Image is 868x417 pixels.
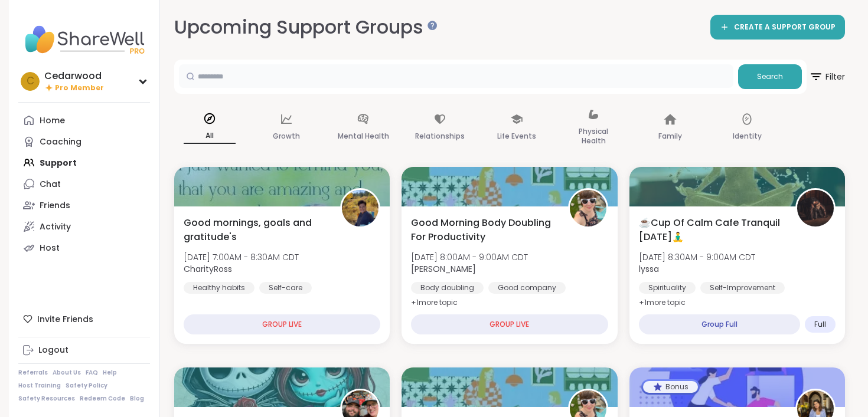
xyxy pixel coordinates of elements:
[338,129,389,143] p: Mental Health
[18,382,61,390] a: Host Training
[40,179,61,191] div: Chat
[18,395,75,403] a: Safety Resources
[738,64,802,89] button: Search
[639,314,800,334] div: Group Full
[415,129,465,143] p: Relationships
[40,200,70,212] div: Friends
[18,173,150,195] a: Chat
[757,71,783,82] span: Search
[86,369,98,377] a: FAQ
[18,237,150,258] a: Host
[40,221,71,233] div: Activity
[734,22,836,32] span: CREATE A SUPPORT GROUP
[130,395,144,403] a: Blog
[66,382,107,390] a: Safety Policy
[18,195,150,216] a: Friends
[40,136,81,148] div: Coaching
[814,320,826,329] span: Full
[18,340,150,361] a: Logout
[342,190,378,226] img: CharityRoss
[809,60,845,94] button: Filter
[639,282,696,294] div: Spirituality
[55,83,104,93] span: Pro Member
[428,21,437,30] iframe: Spotlight
[53,369,81,377] a: About Us
[184,263,232,275] b: CharityRoss
[497,129,536,143] p: Life Events
[797,190,834,226] img: lyssa
[184,129,236,144] p: All
[411,263,476,275] b: [PERSON_NAME]
[38,344,68,356] div: Logout
[639,263,659,275] b: lyssa
[411,216,554,244] span: Good Morning Body Doubling For Productivity
[273,129,300,143] p: Growth
[18,216,150,237] a: Activity
[18,308,150,330] div: Invite Friends
[184,314,380,334] div: GROUP LIVE
[103,369,117,377] a: Help
[567,124,619,148] p: Physical Health
[44,70,104,83] div: Cedarwood
[411,282,484,294] div: Body doubling
[411,314,608,334] div: GROUP LIVE
[259,282,312,294] div: Self-care
[639,251,755,263] span: [DATE] 8:30AM - 9:00AM CDT
[80,395,125,403] a: Redeem Code
[639,216,782,244] span: ☕️Cup Of Calm Cafe Tranquil [DATE]🧘‍♂️
[809,63,845,91] span: Filter
[27,74,34,89] span: C
[700,282,785,294] div: Self-Improvement
[184,216,327,244] span: Good mornings, goals and gratitude's
[184,282,254,294] div: Healthy habits
[570,190,606,226] img: Adrienne_QueenOfTheDawn
[710,15,845,40] a: CREATE A SUPPORT GROUP
[733,129,762,143] p: Identity
[643,381,698,393] div: Bonus
[40,115,65,127] div: Home
[18,19,150,60] img: ShareWell Nav Logo
[18,131,150,152] a: Coaching
[411,251,528,263] span: [DATE] 8:00AM - 9:00AM CDT
[488,282,566,294] div: Good company
[40,242,60,254] div: Host
[658,129,682,143] p: Family
[18,110,150,131] a: Home
[184,251,299,263] span: [DATE] 7:00AM - 8:30AM CDT
[174,14,433,41] h2: Upcoming Support Groups
[18,369,48,377] a: Referrals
